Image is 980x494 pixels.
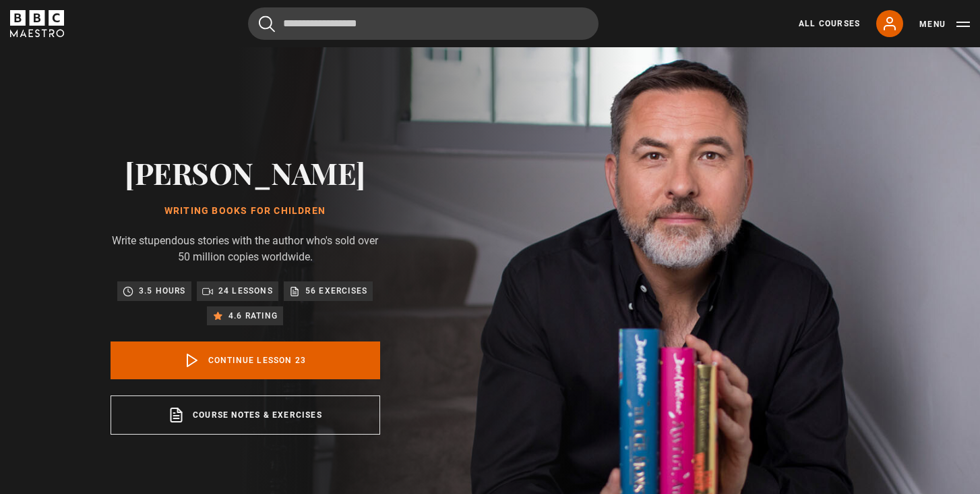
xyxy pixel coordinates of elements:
h1: Writing Books for Children [111,206,380,217]
p: 24 lessons [218,284,273,298]
a: All Courses [799,18,860,30]
p: 56 exercises [305,284,367,298]
button: Toggle navigation [919,18,970,31]
button: Submit the search query [259,16,275,32]
a: Course notes & exercises [111,395,380,435]
p: 4.6 rating [228,309,278,323]
svg: BBC Maestro [10,10,64,37]
p: 3.5 hours [139,284,186,298]
h2: [PERSON_NAME] [111,155,380,190]
a: Continue lesson 23 [111,341,380,379]
p: Write stupendous stories with the author who's sold over 50 million copies worldwide. [111,233,380,265]
input: Search [248,7,599,40]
